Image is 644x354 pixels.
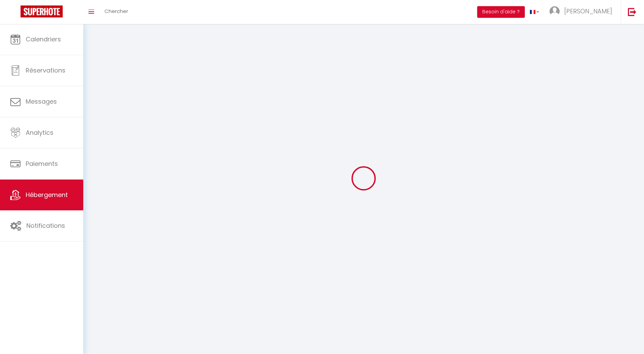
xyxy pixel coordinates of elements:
span: Analytics [26,128,53,137]
img: Super Booking [21,5,63,17]
span: [PERSON_NAME] [564,7,612,15]
span: Paiements [26,159,58,168]
span: Hébergement [26,191,68,199]
span: Calendriers [26,35,61,43]
span: Réservations [26,66,65,75]
span: Notifications [26,221,65,230]
span: Chercher [104,8,128,15]
img: logout [628,8,636,16]
img: ... [549,6,560,16]
span: Messages [26,97,57,106]
button: Besoin d'aide ? [477,6,525,18]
